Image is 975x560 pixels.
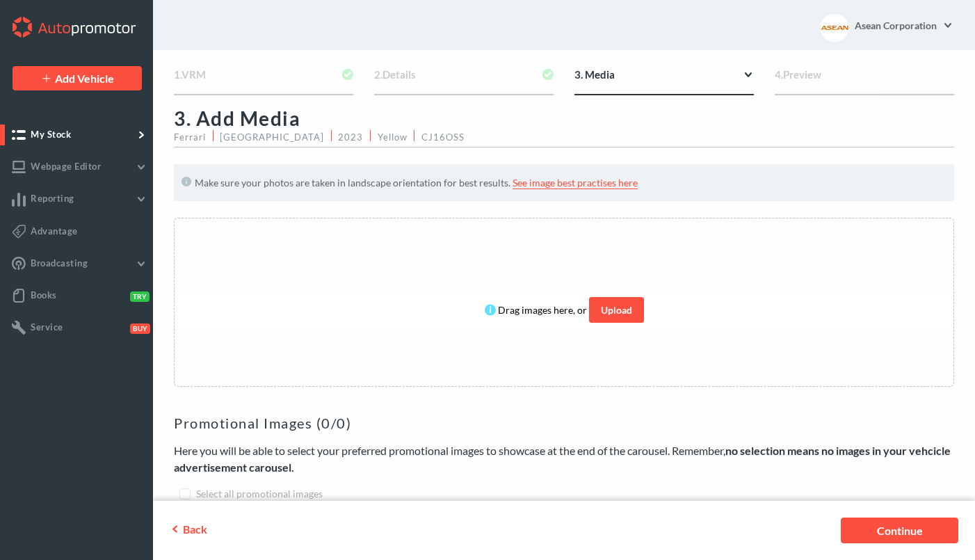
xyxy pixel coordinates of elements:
div: 3. Add Media [174,95,954,130]
b: no selection means no images in your vehcicle advertisement carousel. [174,444,951,474]
a: Upload [589,297,644,323]
span: Back [183,522,207,536]
a: Continue [841,518,958,543]
span: Books [31,289,57,301]
li: 2023 [332,130,371,141]
li: Yellow [371,130,414,141]
div: Promotional Images (0/0) [174,415,954,431]
span: Add Vehicle [55,72,114,85]
li: Ferrari [174,130,213,141]
span: My Stock [31,129,71,140]
span: Broadcasting [31,257,88,269]
span: Reporting [31,193,74,204]
a: Asean Corporation [854,11,954,39]
span: See image best practises here [513,177,638,189]
span: Media [585,68,615,81]
li: CJ16OSS [414,130,471,141]
div: Details [374,67,554,95]
button: Try [127,290,147,301]
span: 4. [775,68,783,81]
div: Preview [775,67,954,95]
span: Service [31,321,63,333]
button: Drag images here, or Upload [485,302,644,316]
div: Here you will be able to select your preferred promotional images to showcase at the end of the c... [174,442,954,476]
span: Make sure your photos are taken in landscape orientation for best results. [195,177,510,189]
div: VRM [174,67,353,95]
span: Advantage [31,225,78,237]
a: Back [170,523,236,537]
span: 2. [374,68,382,81]
span: 3. [574,68,583,81]
span: Webpage Editor [31,161,101,172]
span: 1. [174,68,182,81]
span: Try [130,291,150,302]
button: Buy [127,322,147,333]
div: scrollable content [175,218,953,386]
a: Add Vehicle [13,66,142,90]
span: Buy [130,323,150,334]
span: Drag images here, or [498,304,587,316]
li: [GEOGRAPHIC_DATA] [213,130,332,141]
